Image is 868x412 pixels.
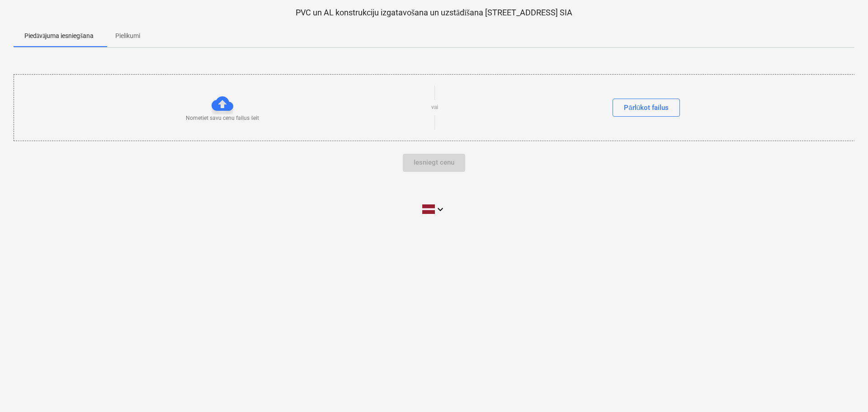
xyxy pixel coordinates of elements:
div: Pārlūkot failus [624,102,669,114]
div: Nometiet savu cenu failus šeitvaiPārlūkot failus [14,74,855,141]
button: Pārlūkot failus [613,99,680,117]
p: PVC un AL konstrukciju izgatavošana un uzstādīšana [STREET_ADDRESS] SIA [14,7,854,18]
i: keyboard_arrow_down [435,204,446,215]
p: Piedāvājuma iesniegšana [24,31,94,41]
p: vai [431,104,438,111]
p: Nometiet savu cenu failus šeit [186,114,259,122]
p: Pielikumi [115,31,140,41]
